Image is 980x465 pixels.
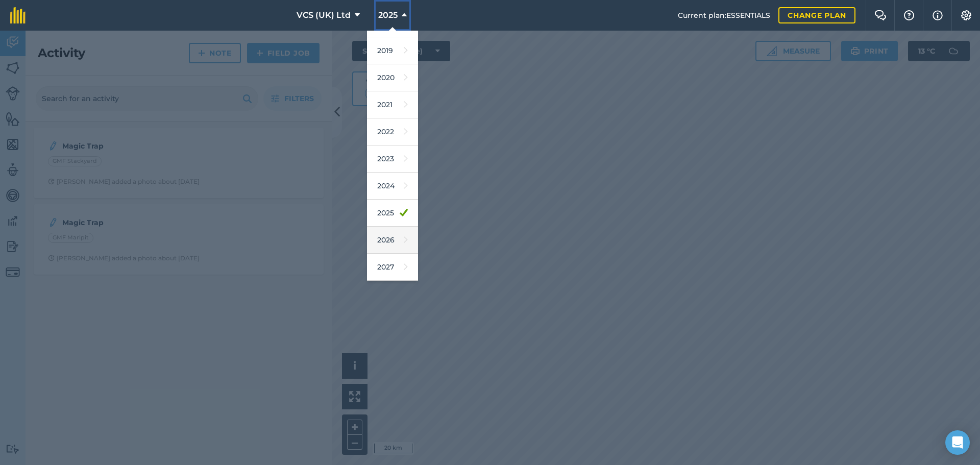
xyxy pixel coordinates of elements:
span: Current plan : ESSENTIALS [678,10,770,21]
img: A cog icon [960,10,972,20]
a: 2026 [367,227,418,254]
div: Open Intercom Messenger [945,430,970,455]
img: svg+xml;base64,PHN2ZyB4bWxucz0iaHR0cDovL3d3dy53My5vcmcvMjAwMC9zdmciIHdpZHRoPSIxNyIgaGVpZ2h0PSIxNy... [933,9,943,21]
a: Change plan [778,7,855,23]
a: 2019 [367,37,418,64]
a: 2023 [367,145,418,173]
a: 2025 [367,200,418,227]
span: VCS (UK) Ltd [297,9,351,21]
a: 2022 [367,118,418,145]
a: 2027 [367,254,418,281]
img: A question mark icon [903,10,915,20]
a: 2024 [367,173,418,200]
a: 2020 [367,64,418,91]
img: Two speech bubbles overlapping with the left bubble in the forefront [874,10,887,20]
span: 2025 [378,9,398,21]
img: fieldmargin Logo [10,7,26,23]
a: 2021 [367,91,418,118]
